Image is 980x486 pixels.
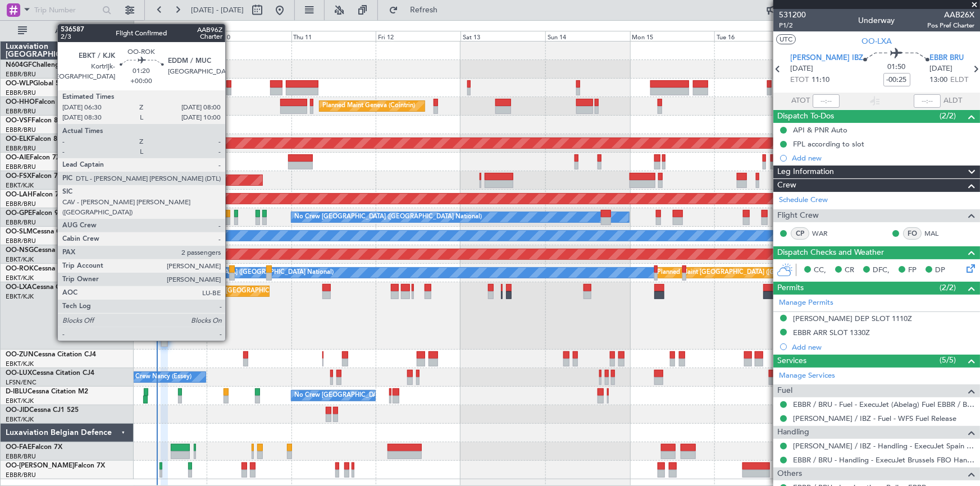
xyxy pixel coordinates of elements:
span: DFC, [873,265,890,276]
div: Sun 14 [545,31,630,41]
div: FPL according to slot [793,139,864,149]
span: P1/2 [779,21,806,30]
span: DP [935,265,945,276]
div: No Crew Nancy (Essey) [125,369,192,386]
a: OO-FAEFalcon 7X [6,444,62,451]
a: EBBR/BRU [6,237,36,245]
span: FP [908,265,917,276]
span: D-IBLU [6,388,28,395]
a: LFSN/ENC [6,378,37,387]
span: (2/2) [940,110,956,122]
a: OO-ELKFalcon 8X [6,136,62,143]
span: [DATE] [791,63,814,75]
a: EBKT/KJK [6,360,34,368]
span: (5/5) [940,354,956,366]
a: EBBR / BRU - Fuel - ExecuJet (Abelag) Fuel EBBR / BRU [793,400,974,409]
div: Planned Maint Geneva (Cointrin) [322,98,415,114]
a: MAL [924,228,950,239]
a: WAR [812,228,837,239]
div: Planned Maint Liege [154,79,213,96]
a: OO-LXACessna Citation CJ4 [6,284,94,291]
div: [PERSON_NAME] DEP SLOT 1110Z [793,314,912,323]
a: EBKT/KJK [6,274,34,282]
span: 13:00 [930,75,948,86]
a: EBBR/BRU [6,70,36,79]
a: EBBR/BRU [6,126,36,134]
a: EBBR/BRU [6,218,36,227]
a: EBBR/BRU [6,200,36,208]
span: OO-LUX [6,370,32,377]
span: AAB26X [927,9,974,21]
div: Tue 9 [122,31,207,41]
a: OO-JIDCessna CJ1 525 [6,407,79,414]
div: Planned Maint [GEOGRAPHIC_DATA] ([GEOGRAPHIC_DATA]) [658,264,835,281]
a: EBBR/BRU [6,144,36,153]
div: Fri 12 [376,31,461,41]
span: CR [845,265,854,276]
span: N604GF [6,62,32,68]
span: OO-VSF [6,117,31,124]
a: EBKT/KJK [6,397,34,405]
span: ATOT [791,95,810,107]
a: Manage Permits [779,297,833,309]
span: OO-GPE [6,210,32,217]
div: Add new [792,153,974,163]
div: EBBR ARR SLOT 1330Z [793,328,870,337]
a: Schedule Crew [779,195,828,206]
span: OO-LXA [6,284,32,291]
a: OO-GPEFalcon 900EX EASy II [6,210,99,217]
span: OO-[PERSON_NAME] [6,462,74,469]
a: OO-AIEFalcon 7X [6,154,61,161]
span: Dispatch Checks and Weather [777,246,884,259]
span: Fuel [777,384,792,397]
span: 531200 [779,9,806,21]
a: EBKT/KJK [6,255,34,264]
span: [DATE] [930,63,953,75]
div: Add new [792,342,974,352]
span: OO-FAE [6,444,31,451]
span: OO-JID [6,407,29,414]
a: EBKT/KJK [6,292,34,301]
a: EBBR/BRU [6,452,36,461]
a: OO-ZUNCessna Citation CJ4 [6,351,96,358]
span: OO-LAH [6,191,33,198]
span: Dispatch To-Dos [777,110,834,123]
div: No Crew [GEOGRAPHIC_DATA] ([GEOGRAPHIC_DATA] National) [294,387,482,404]
div: No Crew [GEOGRAPHIC_DATA] ([GEOGRAPHIC_DATA] National) [294,209,482,226]
span: Refresh [400,6,448,14]
a: EBBR/BRU [6,163,36,171]
a: [PERSON_NAME] / IBZ - Fuel - WFS Fuel Release [793,414,956,423]
span: (2/2) [940,282,956,294]
a: OO-FSXFalcon 7X [6,173,62,180]
a: OO-LAHFalcon 7X [6,191,63,198]
span: [PERSON_NAME] IBZ [791,53,864,64]
div: FO [903,227,922,240]
span: All Aircraft [29,27,118,35]
a: EBBR/BRU [6,89,36,97]
div: Wed 10 [207,31,291,41]
span: OO-NSG [6,247,34,254]
div: API & PNR Auto [793,125,847,135]
input: Trip Number [34,2,99,19]
span: OO-HHO [6,99,35,106]
a: OO-NSGCessna Citation CJ4 [6,247,96,254]
span: 11:10 [812,75,830,86]
a: OO-HHOFalcon 8X [6,99,66,106]
span: Services [777,355,806,368]
span: EBBR BRU [930,53,964,64]
a: Manage Services [779,370,835,382]
a: EBBR/BRU [6,471,36,479]
span: OO-WLP [6,80,33,87]
a: N604GFChallenger 604 [6,62,80,68]
span: OO-ELK [6,136,31,143]
span: Pos Pref Charter [927,21,974,30]
span: Others [777,467,802,480]
span: OO-AIE [6,154,30,161]
div: CP [791,227,809,240]
span: OO-FSX [6,173,31,180]
span: Handling [777,426,809,439]
div: Tue 16 [714,31,799,41]
a: OO-[PERSON_NAME]Falcon 7X [6,462,105,469]
div: Underway [859,15,895,27]
span: [DATE] - [DATE] [191,5,244,15]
